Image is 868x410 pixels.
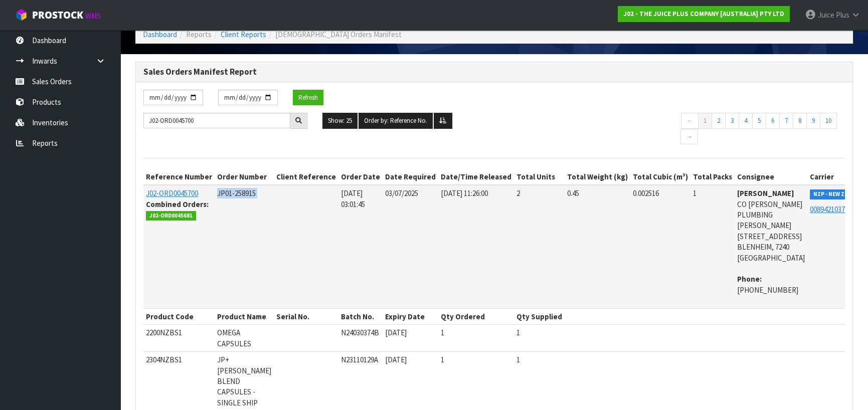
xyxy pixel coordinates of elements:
[698,113,712,129] a: 1
[143,30,177,39] a: Dashboard
[630,169,690,185] th: Total Cubic (m³)
[712,113,726,129] a: 2
[818,10,834,20] span: Juice
[341,355,378,364] span: N23110129A
[341,328,379,337] span: N24030374B
[514,169,565,185] th: Total Units
[146,188,198,198] a: J02-ORD0045700
[680,129,698,145] a: →
[516,328,520,337] span: 1
[146,199,209,209] strong: Combined Orders:
[143,169,215,185] th: Reference Number
[217,188,256,198] span: JP01-258915
[385,188,418,198] span: 03/07/2025
[681,113,845,147] nav: Page navigation
[820,113,837,129] a: 10
[221,30,266,39] a: Client Reports
[32,9,83,22] span: ProStock
[146,211,196,221] span: J02-ORD0045681
[385,355,407,364] span: [DATE]
[565,169,630,185] th: Total Weight (kg)
[516,355,520,364] span: 1
[143,67,845,77] h3: Sales Orders Manifest Report
[836,10,849,20] span: Plus
[215,169,274,185] th: Order Number
[737,274,762,284] strong: phone
[725,113,739,129] a: 3
[186,30,212,39] span: Reports
[681,113,699,129] a: ←
[693,188,697,198] span: 1
[383,169,438,185] th: Date Required
[690,169,735,185] th: Total Packs
[438,308,514,324] th: Qty Ordered
[383,308,438,324] th: Expiry Date
[438,169,514,185] th: Date/Time Released
[793,113,807,129] a: 8
[146,328,182,337] span: 2200NZBS1
[217,328,251,348] span: OMEGA CAPSULES
[215,308,274,324] th: Product Name
[441,328,444,337] span: 1
[739,113,753,129] a: 4
[441,188,488,198] span: [DATE] 11:26:00
[143,308,215,324] th: Product Code
[806,113,820,129] a: 9
[274,308,338,324] th: Serial No.
[359,113,433,129] button: Order by: Reference No.
[15,9,28,21] img: cube-alt.png
[766,113,780,129] a: 6
[338,169,383,185] th: Order Date
[274,169,338,185] th: Client Reference
[217,355,271,407] span: JP+ [PERSON_NAME] BLEND CAPSULES - SINGLE SHIP
[441,355,444,364] span: 1
[143,113,290,128] input: Search by reference number
[516,188,520,198] span: 2
[85,11,101,21] small: WMS
[735,169,807,185] th: Consignee
[633,188,659,198] span: 0.002516
[779,113,793,129] a: 7
[737,188,805,263] address: CO [PERSON_NAME] PLUMBING [PERSON_NAME] [STREET_ADDRESS] BLENHEIM, 7240 [GEOGRAPHIC_DATA]
[567,188,579,198] span: 0.45
[338,308,383,324] th: Batch No.
[514,308,565,324] th: Qty Supplied
[737,188,794,198] strong: [PERSON_NAME]
[385,328,407,337] span: [DATE]
[752,113,766,129] a: 5
[275,30,402,39] span: [DEMOGRAPHIC_DATA] Orders Manifest
[737,274,805,295] address: [PHONE_NUMBER]
[293,90,323,106] button: Refresh
[341,188,365,209] span: [DATE] 03:01:45
[146,355,182,364] span: 2304NZBS1
[623,10,784,18] strong: J02 - THE JUICE PLUS COMPANY [AUSTRALIA] PTY LTD
[322,113,358,129] button: Show: 25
